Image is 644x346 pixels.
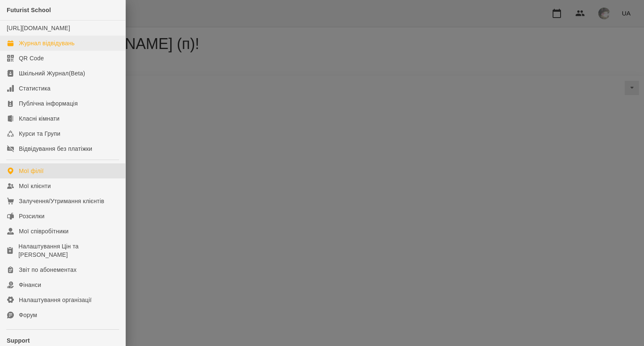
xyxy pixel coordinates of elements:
div: Форум [19,311,37,319]
div: Статистика [19,84,51,93]
div: QR Code [19,54,44,62]
div: Шкільний Журнал(Beta) [19,69,85,77]
div: Мої клієнти [19,182,51,190]
div: Класні кімнати [19,114,60,123]
div: Публічна інформація [19,99,78,108]
div: Фінанси [19,281,41,289]
span: Futurist School [7,7,51,13]
div: Відвідування без платіжки [19,145,92,153]
div: Залучення/Утримання клієнтів [19,197,104,205]
div: Курси та Групи [19,129,60,138]
div: Журнал відвідувань [19,39,75,47]
div: Мої філії [19,167,44,175]
div: Налаштування Цін та [PERSON_NAME] [18,242,119,259]
div: Звіт по абонементах [19,266,77,274]
a: [URL][DOMAIN_NAME] [7,25,70,31]
div: Налаштування організації [19,296,92,304]
p: Support [7,336,119,345]
div: Розсилки [19,212,44,220]
div: Мої співробітники [19,227,69,235]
